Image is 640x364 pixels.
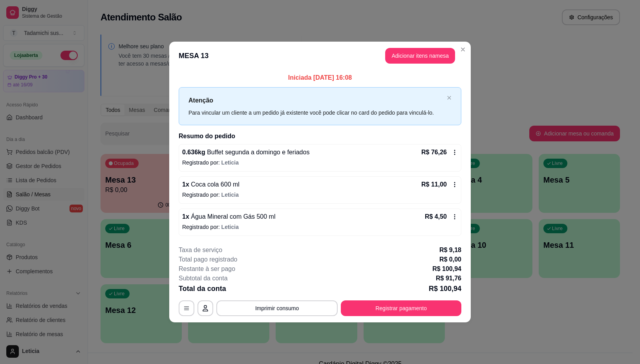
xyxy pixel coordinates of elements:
[421,180,447,189] p: R$ 11,00
[189,181,240,188] span: Coca cola 600 ml
[439,255,461,264] p: R$ 0,00
[179,283,226,294] p: Total da conta
[436,274,461,283] p: R$ 91,76
[425,212,447,221] p: R$ 4,50
[439,245,461,255] p: R$ 9,18
[189,213,276,220] span: Água Mineral com Gás 500 ml
[221,192,239,198] span: Leticia
[432,264,461,274] p: R$ 100,94
[182,223,458,231] p: Registrado por:
[179,132,461,141] h2: Resumo do pedido
[457,43,469,56] button: Close
[182,159,458,166] p: Registrado por:
[421,148,447,157] p: R$ 76,26
[221,159,239,166] span: Leticia
[385,48,455,64] button: Adicionar itens namesa
[182,191,458,199] p: Registrado por:
[179,255,237,264] p: Total pago registrado
[429,283,461,294] p: R$ 100,94
[182,212,275,221] p: 1 x
[169,42,471,70] header: MESA 13
[221,224,239,230] span: Leticia
[179,274,228,283] p: Subtotal da conta
[205,149,310,155] span: Buffet segunda a domingo e feriados
[182,180,240,189] p: 1 x
[179,73,461,82] p: Iniciada [DATE] 16:08
[188,95,444,105] p: Atenção
[182,148,309,157] p: 0.636 kg
[341,300,461,316] button: Registrar pagamento
[179,264,235,274] p: Restante à ser pago
[188,108,444,117] div: Para vincular um cliente a um pedido já existente você pode clicar no card do pedido para vinculá...
[447,95,452,101] button: close
[216,300,338,316] button: Imprimir consumo
[179,245,222,255] p: Taxa de serviço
